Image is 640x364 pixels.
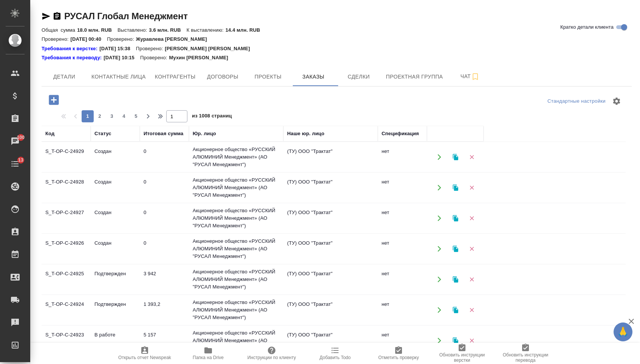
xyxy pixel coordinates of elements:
[155,72,196,82] span: Контрагенты
[106,113,118,120] span: 3
[189,264,283,295] td: Акционерное общество «РУССКИЙ АЛЮМИНИЙ Менеджмент» (АО "РУСАЛ Менеджмент")
[448,150,463,165] button: Клонировать
[189,295,283,325] td: Акционерное общество «РУССКИЙ АЛЮМИНИЙ Менеджмент» (АО "РУСАЛ Менеджмент")
[113,343,176,364] button: Открыть отчет Newspeak
[431,241,447,257] button: Открыть
[464,302,479,318] button: Удалить
[431,333,447,349] button: Открыть
[247,355,296,360] span: Инструкции по клиенту
[378,236,427,262] td: нет
[42,205,91,231] td: S_T-OP-C-24927
[42,327,91,354] td: S_T-OP-C-24923
[91,174,140,201] td: Создан
[471,72,480,81] svg: Подписаться
[193,130,216,137] div: Юр. лицо
[435,352,489,363] span: Обновить инструкции верстки
[91,327,140,354] td: В работе
[452,72,488,81] span: Чат
[130,113,142,120] span: 5
[42,144,91,170] td: S_T-OP-C-24929
[117,27,149,33] p: Выставлено:
[608,92,626,110] span: Настроить таблицу
[240,343,303,364] button: Инструкции по клиенту
[140,297,189,323] td: 1 393,2
[283,205,378,231] td: (ТУ) ООО "Трактат"
[94,130,111,137] div: Статус
[378,144,427,170] td: нет
[91,297,140,323] td: Подтвержден
[94,113,106,120] span: 2
[104,54,140,62] p: [DATE] 10:15
[192,111,232,122] span: из 1008 страниц
[176,343,240,364] button: Папка на Drive
[431,180,447,196] button: Открыть
[614,322,632,341] button: 🙏
[118,113,130,120] span: 4
[464,150,479,165] button: Удалить
[91,266,140,293] td: Подтвержден
[14,156,28,164] span: 13
[378,355,419,360] span: Отметить проверку
[136,36,213,42] p: Журавлева [PERSON_NAME]
[187,27,226,33] p: К выставлению:
[189,325,283,356] td: Акционерное общество «РУССКИЙ АЛЮМИНИЙ Менеджмент» (АО "РУСАЛ Менеджмент")
[283,266,378,293] td: (ТУ) ООО "Трактат"
[283,297,378,323] td: (ТУ) ООО "Трактат"
[42,54,104,62] a: Требования к переводу:
[118,355,171,360] span: Открыть отчет Newspeak
[226,27,266,33] p: 14.4 млн. RUB
[12,134,29,141] span: 100
[189,142,283,172] td: Акционерное общество «РУССКИЙ АЛЮМИНИЙ Менеджмент» (АО "РУСАЛ Менеджмент")
[165,45,256,52] p: [PERSON_NAME] [PERSON_NAME]
[107,36,136,42] p: Проверено:
[193,355,224,360] span: Папка на Drive
[560,23,614,31] span: Кратко детали клиента
[2,132,28,151] a: 100
[140,327,189,354] td: 5 157
[250,72,286,82] span: Проекты
[283,144,378,170] td: (ТУ) ООО "Трактат"
[378,205,427,231] td: нет
[340,72,377,82] span: Сделки
[431,150,447,165] button: Открыть
[464,333,479,349] button: Удалить
[378,174,427,201] td: нет
[295,72,331,82] span: Заказы
[382,130,419,137] div: Спецификация
[189,173,283,203] td: Акционерное общество «РУССКИЙ АЛЮМИНИЙ Менеджмент» (АО "РУСАЛ Менеджмент")
[464,241,479,257] button: Удалить
[283,174,378,201] td: (ТУ) ООО "Трактат"
[494,343,557,364] button: Обновить инструкции перевода
[303,343,367,364] button: Добавить Todo
[140,266,189,293] td: 3 942
[53,12,62,21] button: Скопировать ссылку
[45,130,54,137] div: Код
[378,297,427,323] td: нет
[71,36,107,42] p: [DATE] 00:40
[42,27,77,33] p: Общая сумма
[464,180,479,196] button: Удалить
[42,45,99,52] a: Требования к верстке:
[498,352,553,363] span: Обновить инструкции перевода
[283,236,378,262] td: (ТУ) ООО "Трактат"
[136,45,165,52] p: Проверено:
[144,130,183,137] div: Итоговая сумма
[140,236,189,262] td: 0
[42,174,91,201] td: S_T-OP-C-24928
[106,110,118,122] button: 3
[42,36,71,42] p: Проверено:
[91,236,140,262] td: Создан
[386,72,443,82] span: Проектная группа
[189,203,283,233] td: Акционерное общество «РУССКИЙ АЛЮМИНИЙ Менеджмент» (АО "РУСАЛ Менеджмент")
[42,266,91,293] td: S_T-OP-C-24925
[448,211,463,226] button: Клонировать
[94,110,106,122] button: 2
[431,211,447,226] button: Открыть
[287,130,325,137] div: Наше юр. лицо
[378,266,427,293] td: нет
[169,54,234,62] p: Мухин [PERSON_NAME]
[448,333,463,349] button: Клонировать
[42,236,91,262] td: S_T-OP-C-24926
[91,144,140,170] td: Создан
[283,327,378,354] td: (ТУ) ООО "Трактат"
